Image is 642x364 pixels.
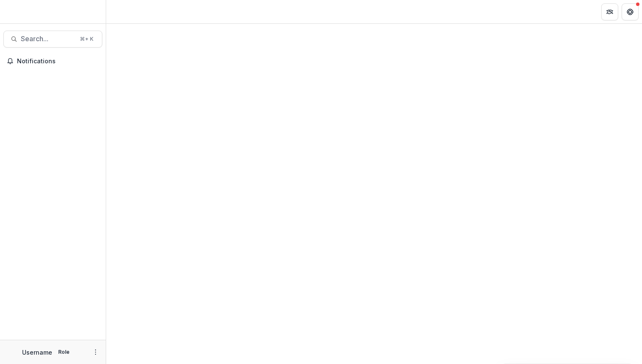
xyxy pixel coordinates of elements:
nav: breadcrumb [110,6,146,18]
span: Search... [21,35,75,43]
button: Search... [3,31,102,48]
button: Notifications [3,54,102,68]
span: Notifications [17,58,99,65]
button: Get Help [622,3,639,20]
p: Username [22,348,52,357]
button: Partners [601,3,618,20]
button: More [90,347,101,357]
div: ⌘ + K [78,34,95,44]
p: Role [56,348,72,356]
